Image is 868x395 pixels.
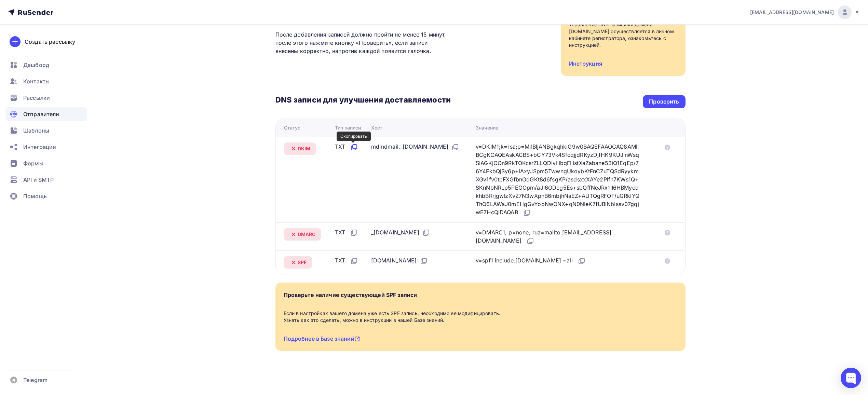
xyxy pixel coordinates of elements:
a: Отправители [5,107,87,121]
span: Контакты [23,77,50,85]
span: [EMAIL_ADDRESS][DOMAIN_NAME] [750,9,834,16]
a: Контакты [5,74,87,88]
div: Проверить [649,98,679,106]
div: mdmdmail._[DOMAIN_NAME] [371,142,459,151]
div: Проверьте наличие существующей SPF записи [284,291,417,299]
div: Если в настройках вашего домена уже есть SPF запись, необходимо ее модифицировать. Узнать как это... [284,310,677,324]
p: Подтверждение домена является обязательным техническим требованием для доставки писем во «Входящи... [275,6,451,55]
div: Тип записи [335,124,361,131]
div: Значение [476,124,498,131]
div: Создать рассылку [25,38,75,46]
div: v=spf1 include:[DOMAIN_NAME] ~all [476,256,586,265]
div: TXT [335,228,358,237]
a: [EMAIL_ADDRESS][DOMAIN_NAME] [750,5,860,19]
div: Статус [284,124,301,131]
span: Помощь [23,192,47,200]
a: Формы [5,156,87,170]
span: Дашборд [23,61,49,69]
span: Отправители [23,110,59,118]
div: Хост [371,124,383,131]
span: DKIM [298,145,311,152]
div: TXT [335,256,358,265]
a: Шаблоны [5,124,87,137]
span: Интеграции [23,143,56,151]
span: SPF [298,259,307,266]
span: Telegram [23,376,48,384]
span: API и SMTP [23,176,54,184]
a: Дашборд [5,58,87,72]
span: Рассылки [23,94,50,102]
div: TXT [335,142,358,151]
span: Формы [23,159,43,167]
span: Шаблоны [23,126,49,135]
a: Инструкция [569,60,602,67]
h3: DNS записи для улучшения доставляемости [275,95,451,106]
div: [DOMAIN_NAME] [371,256,428,265]
div: _[DOMAIN_NAME] [371,228,430,237]
div: Управление DNS записями домена [DOMAIN_NAME] осуществляется в личном кабинете регистратора, ознак... [569,21,677,49]
div: v=DMARC1; p=none; rua=mailto:[EMAIL_ADDRESS][DOMAIN_NAME] [476,228,641,245]
a: Рассылки [5,91,87,105]
a: Подробнее в Базе знаний [284,335,360,342]
span: DMARC [298,231,316,238]
div: v=DKIM1;k=rsa;p=MIIBIjANBgkqhkiG9w0BAQEFAAOCAQ8AMIIBCgKCAQEAskACBS+bCY73Vk4SfcqjjdRKyzDjfHK9KUJln... [476,142,641,217]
